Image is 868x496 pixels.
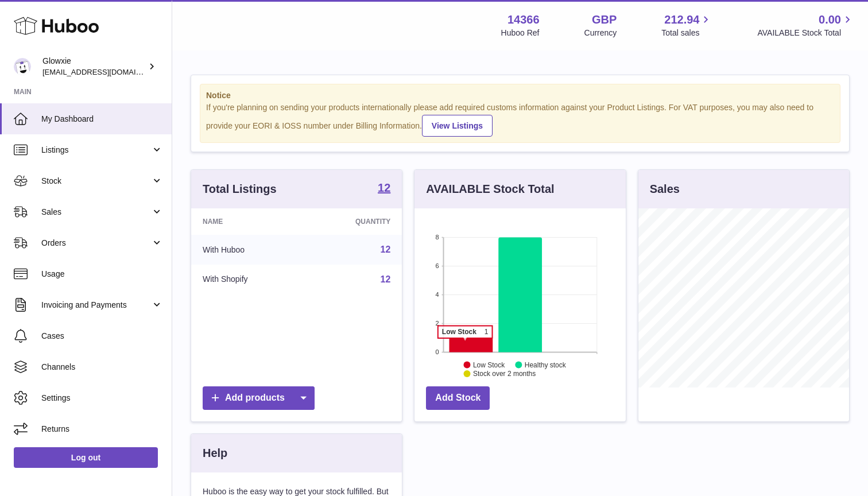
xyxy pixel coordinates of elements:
[436,348,439,355] text: 0
[381,274,391,284] a: 12
[41,114,163,125] span: My Dashboard
[507,12,540,28] strong: 14366
[41,393,163,404] span: Settings
[473,361,505,369] text: Low Stock
[305,208,402,235] th: Quantity
[422,115,493,137] a: View Listings
[41,300,151,311] span: Invoicing and Payments
[41,424,163,435] span: Returns
[661,28,712,38] span: Total sales
[206,102,834,137] div: If you're planning on sending your products internationally please add required customs informati...
[592,12,617,28] strong: GBP
[41,207,151,218] span: Sales
[206,90,834,101] strong: Notice
[485,328,489,336] tspan: 1
[41,176,151,187] span: Stock
[41,238,151,249] span: Orders
[378,182,390,196] a: 12
[191,265,305,294] td: With Shopify
[42,67,169,76] span: [EMAIL_ADDRESS][DOMAIN_NAME]
[757,12,854,38] a: 0.00 AVAILABLE Stock Total
[426,386,490,410] a: Add Stock
[41,269,163,280] span: Usage
[584,28,617,38] div: Currency
[436,234,439,241] text: 8
[41,362,163,373] span: Channels
[650,181,680,197] h3: Sales
[436,320,439,327] text: 2
[14,58,31,75] img: suraj@glowxie.com
[191,208,305,235] th: Name
[42,56,146,77] div: Glowxie
[664,12,699,28] span: 212.94
[757,28,854,38] span: AVAILABLE Stock Total
[501,28,540,38] div: Huboo Ref
[436,262,439,269] text: 6
[41,331,163,342] span: Cases
[473,370,536,378] text: Stock over 2 months
[191,235,305,265] td: With Huboo
[442,328,476,336] tspan: Low Stock
[378,182,390,193] strong: 12
[819,12,841,28] span: 0.00
[661,12,712,38] a: 212.94 Total sales
[14,447,158,468] a: Log out
[203,181,277,197] h3: Total Listings
[203,386,315,410] a: Add products
[426,181,554,197] h3: AVAILABLE Stock Total
[525,361,567,369] text: Healthy stock
[41,145,151,156] span: Listings
[203,445,227,461] h3: Help
[381,245,391,254] a: 12
[436,291,439,298] text: 4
